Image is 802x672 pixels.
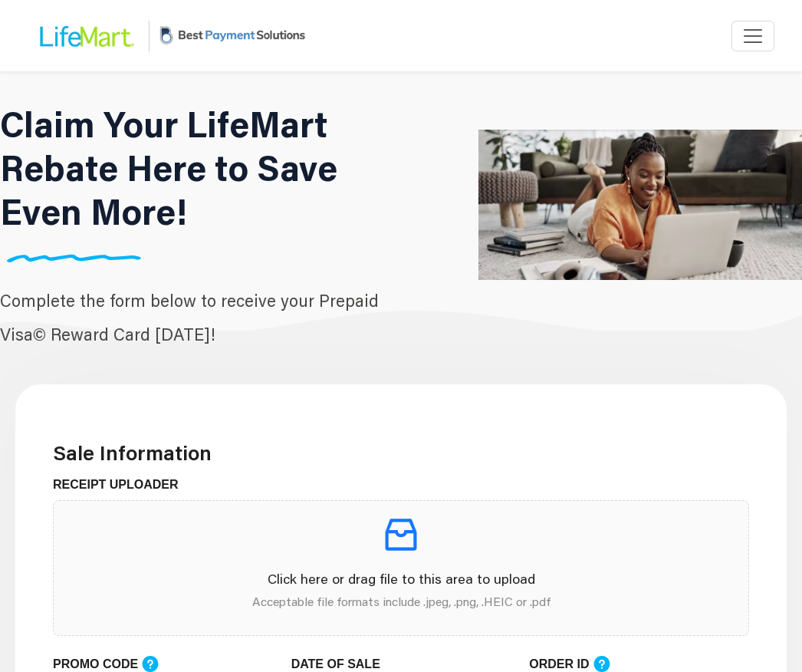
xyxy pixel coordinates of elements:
h3: Sale Information [53,440,749,465]
span: inbox [380,513,422,556]
a: LifeMart LogoBPS Logo [28,10,309,61]
button: Toggle navigation [731,21,774,51]
img: LifeMart Logo [28,12,143,61]
p: Acceptable file formats include .jpeg, .png, .HEIC or .pdf [66,592,736,611]
img: LifeMart Hero [478,41,802,368]
label: RECEIPT UPLOADER [53,476,190,494]
p: Click here or drag file to this area to upload [66,568,736,589]
img: BPS Logo [156,10,309,61]
span: inboxClick here or drag file to this area to uploadAcceptable file formats include .jpeg, .png, .... [54,501,748,635]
